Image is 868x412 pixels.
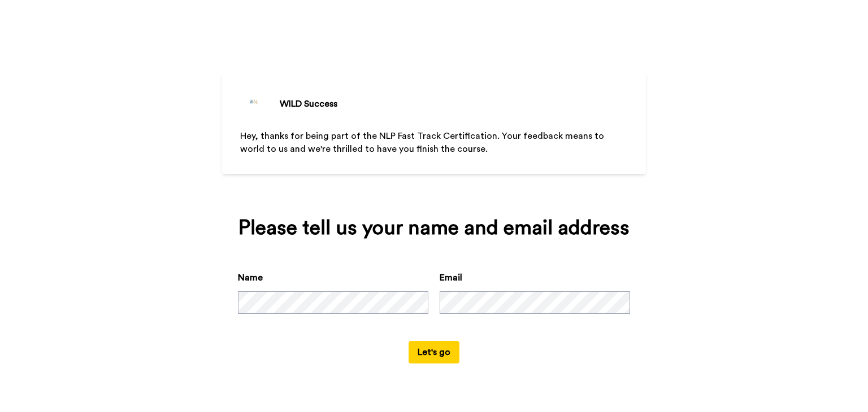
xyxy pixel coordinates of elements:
[440,271,462,284] label: Email
[238,271,263,284] label: Name
[240,132,606,154] span: Hey, thanks for being part of the NLP Fast Track Certification. Your feedback means to world to u...
[409,341,459,363] button: Let's go
[280,97,337,111] div: WILD Success
[238,217,630,239] div: Please tell us your name and email address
